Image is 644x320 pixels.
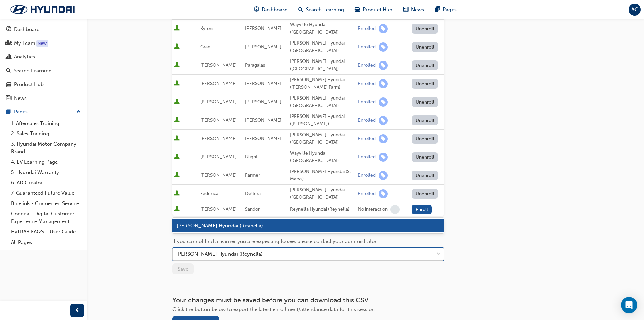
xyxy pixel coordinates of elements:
[174,43,180,50] span: User is active
[379,134,388,143] span: learningRecordVerb_ENROLL-icon
[358,206,388,213] div: No interaction
[245,117,281,123] span: [PERSON_NAME]
[6,40,11,47] span: people-icon
[411,6,424,14] span: News
[358,99,376,105] div: Enrolled
[290,94,355,110] div: [PERSON_NAME] Hyundai ([GEOGRAPHIC_DATA])
[8,227,84,237] a: HyTRAK FAQ's - User Guide
[6,26,11,33] span: guage-icon
[14,25,40,33] div: Dashboard
[8,198,84,209] a: Bluelink - Connected Service
[3,92,84,105] a: News
[6,54,11,60] span: chart-icon
[358,117,376,124] div: Enrolled
[3,2,81,17] img: Trak
[621,297,637,313] div: Open Intercom Messenger
[290,149,355,165] div: Wayville Hyundai ([GEOGRAPHIC_DATA])
[3,51,84,63] a: Analytics
[412,42,438,52] button: Unenroll
[412,189,438,199] button: Unenroll
[379,153,388,162] span: learningRecordVerb_ENROLL-icon
[6,82,11,88] span: car-icon
[14,39,35,47] div: My Team
[379,171,388,180] span: learningRecordVerb_ENROLL-icon
[174,206,180,213] span: User is active
[200,44,212,50] span: Grant
[174,25,180,32] span: User is active
[629,4,641,16] button: AC
[174,99,180,105] span: User is active
[172,296,444,304] h3: Your changes must be saved before you can download this CSV
[200,81,237,86] span: [PERSON_NAME]
[249,3,293,17] a: guage-iconDashboard
[290,76,355,91] div: [PERSON_NAME] Hyundai ([PERSON_NAME] Farm)
[14,81,44,88] div: Product Hub
[290,113,355,128] div: [PERSON_NAME] Hyundai ([PERSON_NAME])
[174,190,180,197] span: User is active
[403,5,408,14] span: news-icon
[6,95,11,102] span: news-icon
[443,6,457,14] span: Pages
[174,135,180,142] span: User is active
[3,78,84,91] a: Product Hub
[379,116,388,125] span: learningRecordVerb_ENROLL-icon
[390,205,400,214] span: learningRecordVerb_NONE-icon
[14,67,52,75] div: Search Learning
[75,306,80,315] span: prev-icon
[290,131,355,146] div: [PERSON_NAME] Hyundai ([GEOGRAPHIC_DATA])
[412,134,438,144] button: Unenroll
[290,58,355,73] div: [PERSON_NAME] Hyundai ([GEOGRAPHIC_DATA])
[435,5,440,14] span: pages-icon
[631,6,638,14] span: AC
[174,172,180,179] span: User is active
[379,79,388,88] span: learningRecordVerb_ENROLL-icon
[293,3,349,17] a: search-iconSearch Learning
[412,97,438,107] button: Unenroll
[306,6,344,14] span: Search Learning
[174,80,180,87] span: User is active
[200,191,218,196] span: Federica
[172,306,375,313] span: Click the button below to export the latest enrollment/attendance data for this session
[200,154,237,160] span: [PERSON_NAME]
[398,3,429,17] a: news-iconNews
[3,37,84,50] a: My Team
[176,250,263,258] div: [PERSON_NAME] Hyundai (Reynella)
[412,24,438,34] button: Unenroll
[174,154,180,160] span: User is active
[174,62,180,69] span: User is active
[245,62,265,68] span: Paragalas
[254,5,259,14] span: guage-icon
[245,136,281,141] span: [PERSON_NAME]
[412,60,438,70] button: Unenroll
[358,25,376,32] div: Enrolled
[355,5,360,14] span: car-icon
[379,42,388,52] span: learningRecordVerb_ENROLL-icon
[8,157,84,167] a: 4. EV Learning Page
[412,79,438,89] button: Unenroll
[379,61,388,70] span: learningRecordVerb_ENROLL-icon
[14,94,27,102] div: News
[363,6,392,14] span: Product Hub
[290,21,355,36] div: Wayville Hyundai ([GEOGRAPHIC_DATA])
[177,223,263,229] span: [PERSON_NAME] Hyundai (Reynella)
[290,39,355,55] div: [PERSON_NAME] Hyundai ([GEOGRAPHIC_DATA])
[290,168,355,183] div: [PERSON_NAME] Hyundai (St Marys)
[262,6,288,14] span: Dashboard
[412,152,438,162] button: Unenroll
[8,237,84,248] a: All Pages
[8,178,84,188] a: 6. AD Creator
[349,3,398,17] a: car-iconProduct Hub
[412,115,438,125] button: Unenroll
[6,109,11,115] span: pages-icon
[358,136,376,142] div: Enrolled
[36,40,48,47] div: Tooltip anchor
[245,191,261,196] span: Dellera
[200,25,213,31] span: Kyron
[3,65,84,77] a: Search Learning
[290,206,355,213] div: Reynella Hyundai (Reynella)
[412,205,432,214] button: Enroll
[245,99,281,105] span: [PERSON_NAME]
[174,117,180,124] span: User is active
[200,117,237,123] span: [PERSON_NAME]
